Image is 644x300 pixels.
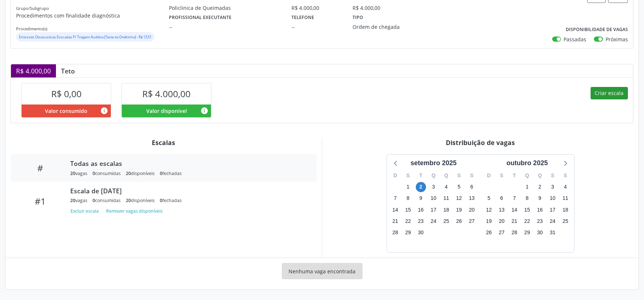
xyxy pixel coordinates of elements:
span: quarta-feira, 15 de outubro de 2025 [522,205,532,215]
label: Passadas [564,35,586,43]
div: outubro 2025 [504,158,551,168]
span: 0 [93,197,95,204]
span: sábado, 11 de outubro de 2025 [560,193,570,204]
span: sexta-feira, 5 de setembro de 2025 [454,182,464,192]
span: domingo, 28 de setembro de 2025 [390,227,400,238]
div: R$ 4.000,00 [353,4,380,12]
span: segunda-feira, 20 de outubro de 2025 [497,216,507,226]
div: D [483,170,496,181]
span: terça-feira, 30 de setembro de 2025 [416,227,426,238]
span: quarta-feira, 10 de setembro de 2025 [428,193,438,204]
div: consumidas [93,197,121,204]
div: Escalas [11,138,317,147]
span: 20 [70,170,75,176]
span: terça-feira, 16 de setembro de 2025 [416,205,426,215]
i: Valor consumido por agendamentos feitos para este serviço [100,107,108,115]
div: -- [291,23,342,31]
button: Excluir escala [70,206,102,216]
span: 20 [126,197,131,204]
div: Nenhuma vaga encontrada [282,263,362,279]
span: quinta-feira, 4 de setembro de 2025 [441,182,451,192]
span: quinta-feira, 2 de outubro de 2025 [535,182,545,192]
span: quarta-feira, 24 de setembro de 2025 [428,216,438,226]
span: Valor disponível [146,107,187,115]
div: disponíveis [126,197,155,204]
span: quinta-feira, 9 de outubro de 2025 [535,193,545,204]
div: disponíveis [126,170,155,176]
span: terça-feira, 2 de setembro de 2025 [416,182,426,192]
div: #1 [16,196,65,206]
div: Ordem de chegada [353,23,434,31]
span: quinta-feira, 11 de setembro de 2025 [441,193,451,204]
span: Valor consumido [45,107,87,115]
div: fechadas [160,170,182,176]
span: quinta-feira, 30 de outubro de 2025 [535,227,545,238]
div: vagas [70,197,87,204]
span: sábado, 27 de setembro de 2025 [467,216,477,226]
label: Telefone [291,12,314,23]
span: sábado, 13 de setembro de 2025 [467,193,477,204]
span: terça-feira, 28 de outubro de 2025 [509,227,520,238]
small: Emissoes Otoacusticas Evocadas P/ Triagem Auditiva (Teste da Orelhinha) - R$ 13,51 [19,35,151,39]
span: segunda-feira, 29 de setembro de 2025 [403,227,413,238]
span: sábado, 18 de outubro de 2025 [560,205,570,215]
div: Q [440,170,453,181]
span: sexta-feira, 24 de outubro de 2025 [547,216,558,226]
span: domingo, 12 de outubro de 2025 [484,205,494,215]
div: Q [534,170,546,181]
span: quarta-feira, 29 de outubro de 2025 [522,227,532,238]
span: quinta-feira, 25 de setembro de 2025 [441,216,451,226]
div: S [402,170,414,181]
div: R$ 4.000,00 [11,64,56,77]
span: quarta-feira, 1 de outubro de 2025 [522,182,532,192]
label: Próximas [606,35,628,43]
span: domingo, 26 de outubro de 2025 [484,227,494,238]
span: segunda-feira, 13 de outubro de 2025 [497,205,507,215]
div: T [508,170,521,181]
span: terça-feira, 21 de outubro de 2025 [509,216,520,226]
span: sexta-feira, 26 de setembro de 2025 [454,216,464,226]
span: 20 [126,170,131,176]
span: domingo, 19 de outubro de 2025 [484,216,494,226]
div: D [389,170,402,181]
span: sexta-feira, 12 de setembro de 2025 [454,193,464,204]
span: quarta-feira, 3 de setembro de 2025 [428,182,438,192]
span: sexta-feira, 31 de outubro de 2025 [547,227,558,238]
span: sábado, 4 de outubro de 2025 [560,182,570,192]
div: S [495,170,508,181]
span: 20 [70,197,75,204]
span: segunda-feira, 22 de setembro de 2025 [403,216,413,226]
button: Remover vagas disponíveis [103,206,166,216]
small: Procedimento(s) [16,26,47,31]
span: quarta-feira, 8 de outubro de 2025 [522,193,532,204]
div: Distribuição de vagas [327,138,633,147]
span: sábado, 20 de setembro de 2025 [467,205,477,215]
label: Tipo [353,12,363,23]
div: setembro 2025 [407,158,459,168]
div: T [414,170,427,181]
span: segunda-feira, 6 de outubro de 2025 [497,193,507,204]
div: Teto [56,67,80,75]
div: Escala de [DATE] [70,187,306,195]
span: domingo, 5 de outubro de 2025 [484,193,494,204]
span: segunda-feira, 27 de outubro de 2025 [497,227,507,238]
div: S [453,170,466,181]
span: 0 [160,197,162,204]
span: domingo, 7 de setembro de 2025 [390,193,400,204]
span: quinta-feira, 16 de outubro de 2025 [535,205,545,215]
span: 0 [93,170,95,176]
span: 0 [160,170,162,176]
div: vagas [70,170,87,176]
span: quarta-feira, 22 de outubro de 2025 [522,216,532,226]
div: Policlinica de Queimadas [169,4,281,12]
div: Q [427,170,440,181]
div: -- [169,23,281,31]
div: S [466,170,478,181]
span: segunda-feira, 15 de setembro de 2025 [403,205,413,215]
div: R$ 4.000,00 [291,4,342,12]
div: S [559,170,572,181]
span: sábado, 6 de setembro de 2025 [467,182,477,192]
small: Grupo/Subgrupo [16,5,49,11]
i: Valor disponível para agendamentos feitos para este serviço [200,107,208,115]
div: fechadas [160,197,182,204]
